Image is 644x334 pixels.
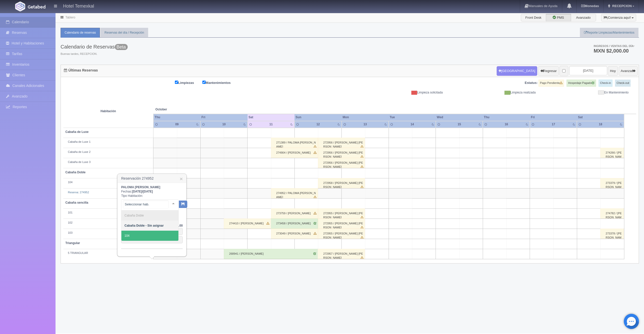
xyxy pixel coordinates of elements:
th: Sat [577,114,624,121]
th: Fri [200,114,248,121]
label: Check-out [615,80,631,87]
div: 272958 / [PERSON_NAME] [PERSON_NAME] [318,178,365,188]
b: Monedas [581,4,599,8]
button: [GEOGRAPHIC_DATA] [497,66,537,76]
div: 272955 / [PERSON_NAME] [PERSON_NAME] [318,219,365,229]
div: 274952 / PALOMA [PERSON_NAME] [271,188,318,198]
span: October [155,107,246,112]
a: Tablero [65,16,75,19]
input: Seleccionar hab. [123,201,168,208]
label: Estatus: [525,81,538,85]
div: 12 [311,122,326,127]
label: Front Desk [521,14,546,21]
input: Mantenimientos [202,81,206,84]
a: Reservas del día / Recepción [100,28,148,38]
button: ¡Comienza aquí! [601,14,636,21]
b: Cabaña Doble [65,171,86,174]
b: Cabaña de Luxe [65,130,89,134]
div: 268941 / [PERSON_NAME] [224,249,318,259]
div: 272956 / [PERSON_NAME] [PERSON_NAME] [318,158,365,168]
div: 103 [65,231,151,235]
div: 272956 / [PERSON_NAME] [PERSON_NAME] [318,138,365,148]
div: 10 [217,122,231,127]
label: Mantenimientos [202,80,238,85]
div: Limpieza realizada [446,90,539,95]
div: 273759 / [PERSON_NAME] [271,208,318,219]
span: RECEPCION [611,4,632,8]
div: 09 [170,122,184,127]
div: Cabaña de Luxe 1 [65,140,151,144]
div: En Mantenimiento [540,90,632,95]
div: 274904 / [PERSON_NAME] [271,148,318,158]
div: 14 [405,122,420,127]
h3: Reservación 274952 [118,174,186,183]
a: × [180,176,183,181]
b: PALOMA [PERSON_NAME] [121,185,160,189]
div: Cabaña de Luxe 2 [65,150,151,154]
div: 273379 / [PERSON_NAME] [600,178,624,188]
button: Hoy [608,66,618,76]
a: Calendario de reservas [61,28,100,38]
div: 273458 / [PERSON_NAME] [271,219,318,229]
div: 13 [358,122,373,127]
label: Avanzado [571,14,596,21]
label: Hospedaje Pagado [567,80,596,87]
div: 104 [65,180,151,184]
th: Thu [153,114,201,121]
div: 272955 / [PERSON_NAME] [PERSON_NAME] [318,229,365,239]
div: 18 [593,122,608,127]
div: 16 [499,122,514,127]
h4: Últimas Reservas [64,68,98,72]
th: Wed [436,114,483,121]
span: Cabaña Doble - Sin asignar [124,224,164,227]
strong: Habitación [100,109,116,113]
div: 17 [546,122,561,127]
th: Sun [294,114,342,121]
div: 273378 / [PERSON_NAME] [600,229,624,239]
th: Fri [530,114,577,121]
div: Limpieza solicitada [354,90,446,95]
span: 104 [124,234,129,237]
div: 274410 / [PERSON_NAME] [224,219,271,229]
div: 272956 / [PERSON_NAME] [PERSON_NAME] [318,148,365,158]
span: Buenas tardes, RECEPCION. [61,52,128,56]
div: 15 [452,122,467,127]
span: Ingresos / Ventas del día [594,44,634,47]
th: Thu [483,114,530,121]
div: 102 [65,221,151,225]
div: 271389 / PALOMA [PERSON_NAME] [271,138,318,148]
div: Fechas: Tipo Habitación: Adultos: Menores: Juniors: [121,185,183,249]
div: 274266 / [PERSON_NAME] [600,148,624,158]
th: Tue [389,114,436,121]
h3: MXN $2,000.00 [594,48,634,53]
div: 5 TRIANGULAR [65,251,151,255]
b: Triangular [65,241,80,245]
h4: Hotel Temexkal [63,3,94,9]
button: Regresar [538,66,559,76]
img: Getabed [15,2,25,11]
th: Mon [342,114,389,121]
div: Cabaña de Luxe 3 [65,160,151,164]
h3: Calendario de Reservas [61,44,128,50]
span: [DATE] [143,190,153,193]
input: Limpiezas [175,81,178,84]
span: [DATE] [132,190,142,193]
div: 273049 / [PERSON_NAME] [271,229,318,239]
label: Pago Pendiente [539,80,564,87]
label: PMS [546,14,571,21]
label: Check-in [599,80,612,87]
a: Reporte Limpiezas/Mantenimientos [580,28,638,38]
div: 272955 / [PERSON_NAME] [PERSON_NAME] [318,208,365,219]
a: Reserva: 274952 [68,191,89,194]
div: 274782 / [PERSON_NAME] [600,208,624,219]
img: Getabed [28,5,45,9]
div: 272957 / [PERSON_NAME] [PERSON_NAME] [318,249,365,259]
div: 11 [264,122,279,127]
b: / [132,190,153,193]
b: Cabaña sencilla [65,201,88,204]
label: Limpiezas [175,80,202,85]
div: 101 [65,211,151,215]
span: Beta [115,44,128,50]
th: Sat [248,114,295,121]
button: Avanzar [619,66,638,76]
